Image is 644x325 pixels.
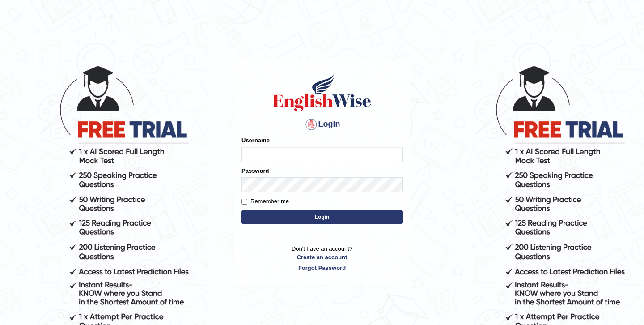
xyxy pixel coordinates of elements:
h4: Login [241,117,402,132]
input: Remember me [241,199,247,205]
p: Don't have an account? [241,244,402,272]
label: Username [241,136,270,145]
label: Password [241,167,269,175]
img: Logo of English Wise sign in for intelligent practice with AI [271,73,373,113]
a: Forgot Password [241,264,402,272]
label: Remember me [241,197,289,206]
a: Create an account [241,253,402,261]
button: Login [241,210,402,224]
